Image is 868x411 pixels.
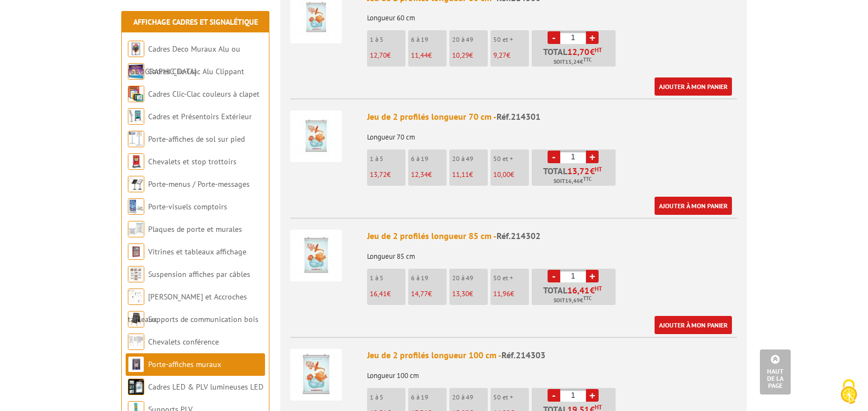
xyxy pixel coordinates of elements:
[128,108,144,125] img: Cadres et Présentoirs Extérieur
[534,47,616,66] p: Total
[411,52,447,59] p: €
[367,126,737,141] p: Longueur 70 cm
[534,166,616,186] p: Total
[290,110,342,162] img: Jeu de 2 profilés longueur 70 cm
[370,36,405,43] p: 1 à 5
[452,52,488,59] p: €
[128,41,144,57] img: Cadres Deco Muraux Alu ou Bois
[367,245,737,260] p: Longueur 85 cm
[554,58,591,66] span: Soit €
[148,382,263,392] a: Cadres LED & PLV lumineuses LED
[548,151,560,163] a: -
[133,17,258,27] a: Affichage Cadres et Signalétique
[148,202,227,212] a: Porte-visuels comptoirs
[370,52,405,59] p: €
[128,221,144,237] img: Plaques de porte et murales
[493,274,529,282] p: 50 et +
[148,157,236,166] a: Chevalets et stop trottoirs
[128,176,144,192] img: Porte-menus / Porte-messages
[128,334,144,350] img: Chevalets conférence
[128,153,144,170] img: Chevalets et stop trottoirs
[583,295,591,301] sup: TTC
[411,171,447,179] p: €
[411,155,447,163] p: 6 à 19
[370,290,405,298] p: €
[128,379,144,395] img: Cadres LED & PLV lumineuses LED
[411,36,447,43] p: 6 à 19
[493,289,510,298] span: 11,96
[370,393,405,401] p: 1 à 5
[148,89,260,99] a: Cadres Clic-Clac couleurs à clapet
[148,359,221,369] a: Porte-affiches muraux
[411,393,447,401] p: 6 à 19
[452,51,469,60] span: 10,29
[583,176,591,182] sup: TTC
[370,170,387,179] span: 13,72
[148,314,258,324] a: Supports de communication bois
[411,170,428,179] span: 12,34
[128,292,247,324] a: [PERSON_NAME] et Accroches tableaux
[830,374,868,411] button: Cookies (fenêtre modale)
[370,289,387,298] span: 16,41
[595,403,602,411] sup: HT
[655,316,732,334] a: Ajouter à mon panier
[370,155,405,163] p: 1 à 5
[497,111,540,122] span: Réf.214301
[586,31,599,44] a: +
[367,230,737,242] div: Jeu de 2 profilés longueur 85 cm -
[655,77,732,96] a: Ajouter à mon panier
[567,286,590,295] span: 16,41
[148,337,219,347] a: Chevalets conférence
[411,274,447,282] p: 6 à 19
[835,378,863,406] img: Cookies (fenêtre modale)
[148,269,250,279] a: Suspension affiches par câbles
[590,166,595,175] span: €
[493,52,529,59] p: €
[497,230,540,241] span: Réf.214302
[567,47,590,56] span: 12,70
[548,389,560,402] a: -
[452,36,488,43] p: 20 à 49
[586,389,599,402] a: +
[148,224,242,234] a: Plaques de porte et murales
[548,31,560,44] a: -
[501,349,545,360] span: Réf.214303
[370,51,387,60] span: 12,70
[370,274,405,282] p: 1 à 5
[128,266,144,282] img: Suspension affiches par câbles
[290,230,342,281] img: Jeu de 2 profilés longueur 85 cm
[493,170,510,179] span: 10,00
[148,66,244,76] a: Cadres Clic-Clac Alu Clippant
[590,47,595,56] span: €
[452,274,488,282] p: 20 à 49
[148,112,252,121] a: Cadres et Présentoirs Extérieur
[290,349,342,401] img: Jeu de 2 profilés longueur 100 cm
[411,289,428,298] span: 14,77
[148,134,245,144] a: Porte-affiches de sol sur pied
[586,270,599,282] a: +
[452,155,488,163] p: 20 à 49
[128,288,144,305] img: Cimaises et Accroches tableaux
[367,7,737,22] p: Longueur 60 cm
[128,131,144,147] img: Porte-affiches de sol sur pied
[493,393,529,401] p: 50 et +
[554,177,591,186] span: Soit €
[655,197,732,215] a: Ajouter à mon panier
[411,290,447,298] p: €
[452,393,488,401] p: 20 à 49
[493,155,529,163] p: 50 et +
[128,44,240,76] a: Cadres Deco Muraux Alu ou [GEOGRAPHIC_DATA]
[493,51,506,60] span: 9,27
[595,46,602,54] sup: HT
[565,58,580,66] span: 15,24
[148,179,250,189] a: Porte-menus / Porte-messages
[760,349,791,395] a: Haut de la page
[128,356,144,373] img: Porte-affiches muraux
[452,289,469,298] span: 13,30
[493,290,529,298] p: €
[128,86,144,102] img: Cadres Clic-Clac couleurs à clapet
[565,177,580,186] span: 16,46
[367,110,737,123] div: Jeu de 2 profilés longueur 70 cm -
[565,296,580,305] span: 19,69
[567,166,590,175] span: 13,72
